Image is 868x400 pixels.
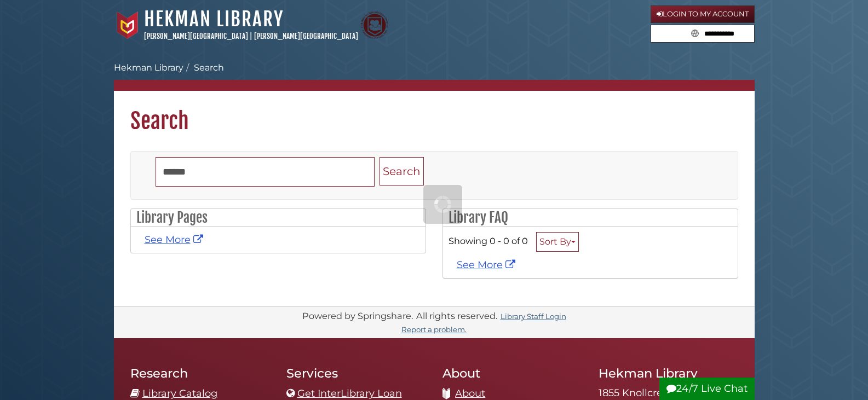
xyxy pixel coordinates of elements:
a: See More [145,234,206,246]
h2: Research [130,366,270,381]
a: Library Catalog [142,387,217,399]
div: Powered by Springshare. [301,310,415,321]
button: 24/7 Live Chat [659,378,755,400]
img: Working... [434,196,451,213]
img: Calvin Theological Seminary [361,11,388,39]
img: Calvin University [114,11,141,39]
h1: Search [114,91,755,135]
a: Report a problem. [401,325,467,334]
li: Search [183,61,224,74]
nav: breadcrumb [114,61,755,91]
h2: Services [286,366,426,381]
a: Library Staff Login [501,312,566,321]
a: [PERSON_NAME][GEOGRAPHIC_DATA] [254,32,358,40]
span: | [250,32,252,40]
div: All rights reserved. [415,310,499,321]
a: Login to My Account [651,5,755,23]
a: See More [457,259,518,271]
h2: Library Pages [131,209,426,227]
a: [PERSON_NAME][GEOGRAPHIC_DATA] [144,32,248,40]
h2: Hekman Library [599,366,738,381]
form: Search library guides, policies, and FAQs. [651,25,755,43]
a: Hekman Library [114,62,183,73]
button: Search [688,25,702,40]
h2: About [442,366,582,381]
a: Hekman Library [144,7,284,31]
button: Sort By [536,232,579,252]
button: Search [380,157,424,186]
a: Get InterLibrary Loan [297,387,402,399]
h2: Library FAQ [443,209,738,227]
span: Showing 0 - 0 of 0 [449,235,528,246]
